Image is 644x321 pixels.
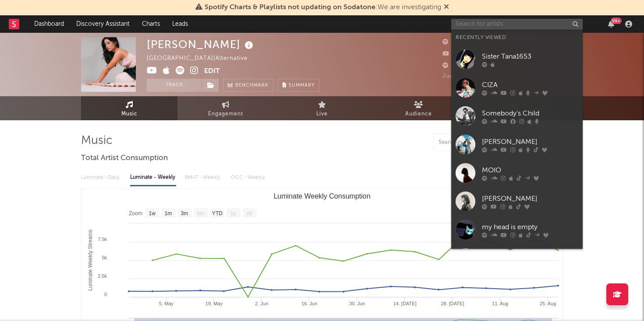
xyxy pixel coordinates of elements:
[492,301,508,306] text: 11. Aug
[434,139,527,146] input: Search by song name or URL
[136,15,166,33] a: Charts
[301,301,317,306] text: 16. Jun
[98,273,107,279] text: 2.5k
[159,301,174,306] text: 5. May
[147,79,202,92] button: Track
[28,15,70,33] a: Dashboard
[121,109,138,119] span: Music
[70,15,136,33] a: Discovery Assistant
[442,63,522,69] span: 5,881 Monthly Listeners
[177,96,274,120] a: Engagement
[149,210,156,216] text: 1w
[81,96,177,120] a: Music
[278,79,319,92] button: Summary
[451,73,583,102] a: CIZA
[316,109,328,119] span: Live
[451,130,583,159] a: [PERSON_NAME]
[482,51,578,62] div: Sister Tana1653
[273,192,370,200] text: Luminate Weekly Consumption
[451,102,583,130] a: Somebody's Child
[205,301,223,306] text: 19. May
[129,210,142,216] text: Zoom
[405,109,432,119] span: Audience
[205,4,441,11] span: : We are investigating
[451,159,583,187] a: MOIO
[246,210,252,216] text: All
[98,237,107,242] text: 7.5k
[223,79,273,92] a: Benchmark
[442,39,469,45] span: 5,928
[451,187,583,216] a: [PERSON_NAME]
[444,4,449,11] span: Dismiss
[166,15,194,33] a: Leads
[482,193,578,204] div: [PERSON_NAME]
[130,170,176,185] div: Luminate - Weekly
[456,32,578,43] div: Recently Viewed
[482,80,578,90] div: CIZA
[208,109,243,119] span: Engagement
[212,210,223,216] text: YTD
[274,96,370,120] a: Live
[451,19,583,30] input: Search for artists
[165,210,172,216] text: 1m
[102,255,107,260] text: 5k
[451,244,583,272] a: [PERSON_NAME]
[451,216,583,244] a: my head is empty
[540,301,556,306] text: 25. Aug
[81,153,168,164] span: Total Artist Consumption
[104,292,107,297] text: 0
[393,301,417,306] text: 14. [DATE]
[87,230,93,291] text: Luminate Weekly Streams
[451,45,583,73] a: Sister Tana1653
[370,96,467,120] a: Audience
[197,210,205,216] text: 6m
[482,222,578,232] div: my head is empty
[482,165,578,175] div: MOIO
[289,83,315,88] span: Summary
[611,17,622,24] div: 99 +
[205,4,375,11] span: Spotify Charts & Playlists not updating on Sodatone
[255,301,268,306] text: 2. Jun
[442,51,464,57] span: 334
[230,210,236,216] text: 1y
[235,80,269,91] span: Benchmark
[441,301,464,306] text: 28. [DATE]
[482,136,578,147] div: [PERSON_NAME]
[482,108,578,119] div: Somebody's Child
[442,73,494,79] span: Jump Score: 56.0
[147,53,258,64] div: [GEOGRAPHIC_DATA] | Alternative
[349,301,365,306] text: 30. Jun
[181,210,188,216] text: 3m
[608,21,614,28] button: 99+
[204,66,220,77] button: Edit
[147,37,255,52] div: [PERSON_NAME]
